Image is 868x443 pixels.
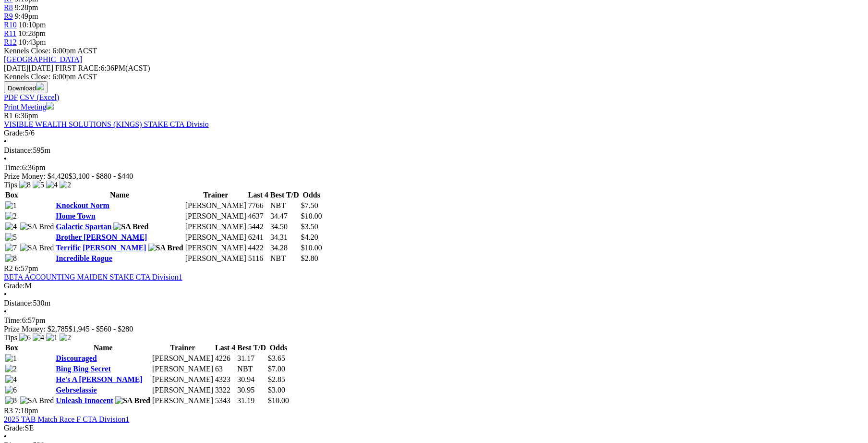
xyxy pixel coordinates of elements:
[69,172,133,180] span: $3,100 - $880 - $440
[56,396,113,405] a: Unleash Innocent
[152,354,214,363] td: [PERSON_NAME]
[4,299,864,308] div: 530m
[46,181,58,189] img: 4
[248,190,269,200] th: Last 4
[152,396,214,406] td: [PERSON_NAME]
[185,190,247,200] th: Trainer
[5,244,17,252] img: 7
[248,201,269,210] td: 7766
[4,21,17,29] span: R10
[248,233,269,242] td: 6241
[56,201,109,209] a: Knockout Norm
[215,396,236,406] td: 5343
[248,222,269,232] td: 5442
[270,211,300,221] td: 34.47
[152,364,214,374] td: [PERSON_NAME]
[4,129,864,137] div: 5/6
[56,375,142,383] a: He's A [PERSON_NAME]
[4,333,17,342] span: Tips
[4,146,33,154] span: Distance:
[4,146,864,155] div: 595m
[15,264,38,272] span: 6:57pm
[301,222,318,231] span: $3.50
[215,385,236,395] td: 3322
[248,211,269,221] td: 4637
[270,254,300,263] td: NBT
[4,64,53,72] span: [DATE]
[18,29,46,37] span: 10:28pm
[185,211,247,221] td: [PERSON_NAME]
[4,120,209,128] a: VISIBLE WEALTH SOLUTIONS (KINGS) STAKE CTA Divisio
[301,212,322,220] span: $10.00
[33,333,44,342] img: 4
[56,222,111,231] a: Galactic Spartan
[15,12,38,20] span: 9:49pm
[4,93,864,102] div: Download
[4,12,13,20] a: R9
[4,111,13,120] span: R1
[301,201,318,209] span: $7.50
[5,201,17,210] img: 1
[4,415,129,423] a: 2025 TAB Match Race F CTA Division1
[4,299,33,307] span: Distance:
[152,385,214,395] td: [PERSON_NAME]
[56,244,146,252] a: Terrific [PERSON_NAME]
[215,375,236,384] td: 4323
[248,254,269,263] td: 5116
[215,343,236,353] th: Last 4
[4,282,864,290] div: M
[5,222,17,231] img: 4
[56,233,147,241] a: Brother [PERSON_NAME]
[237,354,266,363] td: 31.17
[237,343,266,353] th: Best T/D
[268,396,289,405] span: $10.00
[185,201,247,210] td: [PERSON_NAME]
[4,38,17,46] a: R12
[215,364,236,374] td: 63
[56,212,95,220] a: Home Town
[4,29,16,37] a: R11
[5,233,17,242] img: 5
[4,155,7,163] span: •
[4,137,7,146] span: •
[55,64,100,72] span: FIRST RACE:
[4,163,864,172] div: 6:36pm
[20,93,59,101] a: CSV (Excel)
[20,244,54,252] img: SA Bred
[267,343,289,353] th: Odds
[270,201,300,210] td: NBT
[4,282,25,290] span: Grade:
[56,354,96,362] a: Discouraged
[20,222,54,231] img: SA Bred
[4,55,82,63] a: [GEOGRAPHIC_DATA]
[4,432,7,441] span: •
[237,375,266,384] td: 30.94
[56,365,110,373] a: Bing Bing Secret
[19,21,46,29] span: 10:10pm
[55,190,183,200] th: Name
[69,325,133,333] span: $1,945 - $560 - $280
[15,3,38,12] span: 9:28pm
[268,375,285,383] span: $2.85
[113,222,148,231] img: SA Bred
[19,38,46,46] span: 10:43pm
[56,386,96,394] a: Gebrselassie
[5,191,18,199] span: Box
[55,64,150,72] span: 6:36PM(ACST)
[301,190,323,200] th: Odds
[270,190,300,200] th: Best T/D
[19,333,31,342] img: 6
[148,244,183,252] img: SA Bred
[46,333,58,342] img: 1
[301,233,318,241] span: $4.20
[4,181,17,189] span: Tips
[268,386,285,394] span: $3.00
[4,3,13,12] a: R8
[4,308,7,316] span: •
[5,254,17,263] img: 8
[5,365,17,373] img: 2
[4,273,182,281] a: BETA ACCOUNTING MAIDEN STAKE CTA Division1
[4,264,13,272] span: R2
[185,243,247,253] td: [PERSON_NAME]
